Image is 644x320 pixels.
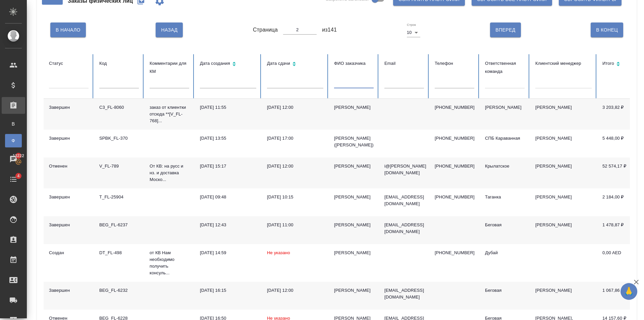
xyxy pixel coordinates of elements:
span: В Начало [56,26,80,34]
div: Сортировка [602,59,642,69]
td: [PERSON_NAME] [530,157,597,188]
span: Назад [161,26,177,34]
div: Завершен [49,222,89,228]
div: SPBK_FL-370 [99,135,139,142]
p: [PHONE_NUMBER] [435,135,474,142]
span: Не указано [267,250,290,255]
div: Сортировка [200,59,256,69]
div: V_FL-789 [99,163,139,170]
button: 🙏 [621,283,637,300]
div: BEG_FL-6232 [99,287,139,294]
p: [PHONE_NUMBER] [435,163,474,170]
p: заказ от клиентки отсюда **[V_FL-768]... [150,104,189,124]
span: В [8,121,18,127]
div: [PERSON_NAME] [334,104,374,111]
p: [EMAIL_ADDRESS][DOMAIN_NAME] [384,287,424,301]
button: В Начало [50,22,86,37]
div: [PERSON_NAME] ([PERSON_NAME]) [334,135,374,148]
div: Ответственная команда [485,59,525,76]
div: ФИО заказчика [334,59,374,67]
div: C3_FL-8060 [99,104,139,111]
p: [PHONE_NUMBER] [435,249,474,256]
div: [PERSON_NAME] [334,163,374,170]
span: В Конец [596,26,618,34]
p: [EMAIL_ADDRESS][DOMAIN_NAME] [384,222,424,235]
div: DT_FL-498 [99,249,139,256]
div: Телефон [435,59,474,67]
p: [EMAIL_ADDRESS][DOMAIN_NAME] [384,194,424,207]
div: [DATE] 12:00 [267,104,323,111]
p: от КВ Нам необходимо получить консуль... [150,249,189,276]
div: [DATE] 13:55 [200,135,256,142]
div: СПБ Караванная [485,135,525,142]
div: [DATE] 12:00 [267,163,323,170]
div: [DATE] 11:55 [200,104,256,111]
div: [PERSON_NAME] [485,104,525,111]
span: 4 [13,173,23,179]
span: 13222 [9,152,28,159]
p: i@[PERSON_NAME][DOMAIN_NAME] [384,163,424,176]
div: Статус [49,59,89,67]
label: Строк [407,23,416,27]
span: Ф [8,137,18,144]
div: [PERSON_NAME] [334,194,374,200]
div: 10 [407,28,420,37]
button: В Конец [591,22,623,37]
div: Завершен [49,194,89,200]
a: В [5,117,22,131]
p: [PHONE_NUMBER] [435,194,474,200]
td: [PERSON_NAME] [530,130,597,157]
div: [DATE] 14:59 [200,249,256,256]
div: Клиентский менеджер [535,59,592,67]
span: из 141 [322,26,337,34]
div: Дубай [485,249,525,256]
div: Комментарии для КМ [150,59,189,76]
div: Код [99,59,139,67]
div: Завершен [49,287,89,294]
div: Таганка [485,194,525,200]
span: 🙏 [623,284,635,299]
p: [PHONE_NUMBER] [435,104,474,111]
div: [DATE] 16:15 [200,287,256,294]
div: Создан [49,249,89,256]
div: T_FL-25904 [99,194,139,200]
td: [PERSON_NAME] [530,282,597,310]
div: [DATE] 09:48 [200,194,256,200]
div: Завершен [49,135,89,142]
td: [PERSON_NAME] [530,216,597,244]
div: [PERSON_NAME] [334,249,374,256]
a: 4 [2,171,25,188]
div: Крылатское [485,163,525,170]
div: [PERSON_NAME] [334,222,374,228]
td: [PERSON_NAME] [530,188,597,216]
div: [DATE] 10:15 [267,194,323,200]
button: Назад [156,22,183,37]
div: Сортировка [267,59,323,69]
td: [PERSON_NAME] [530,99,597,130]
div: [DATE] 11:00 [267,222,323,228]
div: [DATE] 12:43 [200,222,256,228]
div: Завершен [49,104,89,111]
div: [DATE] 15:17 [200,163,256,170]
div: [PERSON_NAME] [334,287,374,294]
div: Беговая [485,222,525,228]
div: [DATE] 17:00 [267,135,323,142]
p: От КВ: на русс и нз. и доставка Моско... [150,163,189,183]
div: [DATE] 12:00 [267,287,323,294]
div: Беговая [485,287,525,294]
button: Вперед [490,22,521,37]
span: Страница [253,26,278,34]
div: Email [384,59,424,67]
a: Ф [5,134,22,147]
span: Вперед [495,26,515,34]
a: 13222 [2,151,25,168]
div: Отменен [49,163,89,170]
div: BEG_FL-6237 [99,222,139,228]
